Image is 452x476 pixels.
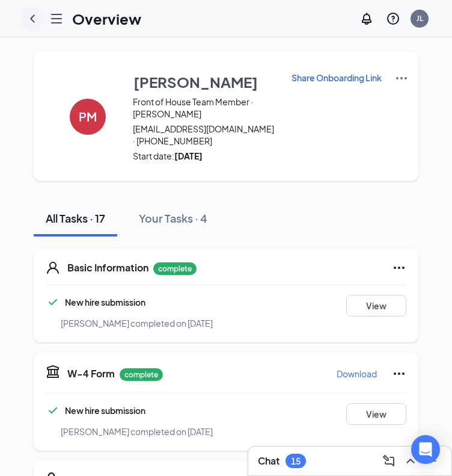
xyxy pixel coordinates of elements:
[417,13,423,23] div: JL
[120,368,163,381] p: complete
[65,297,145,308] span: New hire submission
[133,71,276,93] button: [PERSON_NAME]
[58,71,118,162] button: PM
[46,261,60,275] svg: User
[411,435,440,464] div: Open Intercom Messenger
[79,113,97,121] h4: PM
[139,211,207,226] div: Your Tasks · 4
[46,211,105,226] div: All Tasks · 17
[379,451,399,471] button: ComposeMessage
[346,403,406,425] button: View
[46,295,60,309] svg: Checkmark
[382,454,396,468] svg: ComposeMessage
[401,451,420,471] button: ChevronUp
[258,454,279,468] h3: Chat
[61,318,213,329] span: [PERSON_NAME] completed on [DATE]
[133,96,276,120] span: Front of House Team Member · [PERSON_NAME]
[72,8,141,29] h1: Overview
[291,456,301,466] div: 15
[49,11,64,26] svg: Hamburger
[65,405,145,416] span: New hire submission
[133,150,276,162] span: Start date:
[292,72,382,84] p: Share Onboarding Link
[337,368,377,380] p: Download
[133,72,258,92] h3: [PERSON_NAME]
[403,454,418,468] svg: ChevronUp
[291,71,382,84] button: Share Onboarding Link
[174,150,203,161] strong: [DATE]
[392,261,406,275] svg: Ellipses
[394,71,409,85] img: More Actions
[336,364,377,383] button: Download
[359,11,374,26] svg: Notifications
[386,11,400,26] svg: QuestionInfo
[133,123,276,147] span: [EMAIL_ADDRESS][DOMAIN_NAME] · [PHONE_NUMBER]
[67,367,115,380] h5: W-4 Form
[46,403,60,418] svg: Checkmark
[67,261,148,274] h5: Basic Information
[61,426,213,437] span: [PERSON_NAME] completed on [DATE]
[153,262,197,275] p: complete
[25,11,40,26] svg: ChevronLeft
[392,366,406,381] svg: Ellipses
[46,364,60,379] svg: TaxGovernmentIcon
[346,295,406,317] button: View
